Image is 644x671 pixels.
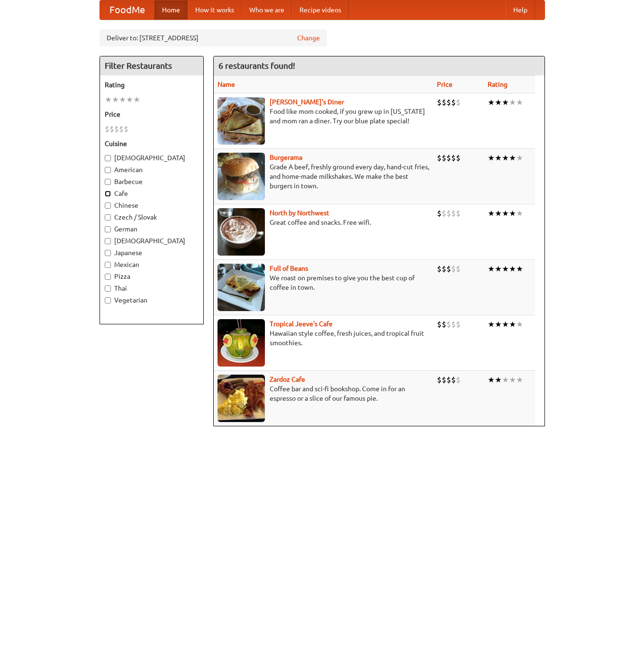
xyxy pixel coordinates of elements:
[218,218,429,227] p: Great coffee and snacks. Free wifi.
[516,97,523,108] li: ★
[495,375,502,385] li: ★
[218,319,265,367] img: jeeves.jpg
[105,272,199,281] label: Pizza
[105,177,199,186] label: Barbecue
[218,329,429,348] p: Hawaiian style coffee, fresh juices, and tropical fruit smoothies.
[119,124,124,134] li: $
[270,209,329,217] a: North by Northwest
[270,376,305,383] a: Zardoz Cafe
[218,375,265,422] img: zardoz.jpg
[218,208,265,256] img: north.jpg
[105,238,111,244] input: [DEMOGRAPHIC_DATA]
[105,236,199,246] label: [DEMOGRAPHIC_DATA]
[105,212,199,222] label: Czech / Slovak
[516,208,523,219] li: ★
[516,264,523,274] li: ★
[270,265,308,272] a: Full of Beans
[105,202,111,209] input: Chinese
[105,262,111,268] input: Mexican
[105,189,199,198] label: Cafe
[442,264,446,274] li: $
[488,208,495,219] li: ★
[105,285,111,292] input: Thai
[488,81,508,88] a: Rating
[509,208,516,219] li: ★
[509,97,516,108] li: ★
[105,248,199,257] label: Japanese
[126,94,133,105] li: ★
[495,208,502,219] li: ★
[437,264,442,274] li: $
[218,273,429,292] p: We roast on premises to give you the best cup of coffee in town.
[451,375,456,385] li: $
[297,33,320,43] a: Change
[105,165,199,175] label: American
[100,29,327,46] div: Deliver to: [STREET_ADDRESS]
[112,94,119,105] li: ★
[502,97,509,108] li: ★
[509,264,516,274] li: ★
[509,153,516,163] li: ★
[133,94,140,105] li: ★
[105,284,199,293] label: Thai
[105,250,111,256] input: Japanese
[105,297,111,303] input: Vegetarian
[516,153,523,163] li: ★
[105,110,199,119] h5: Price
[516,319,523,330] li: ★
[437,97,442,108] li: $
[488,97,495,108] li: ★
[270,98,344,106] a: [PERSON_NAME]'s Diner
[509,319,516,330] li: ★
[451,153,456,163] li: $
[456,97,461,108] li: $
[105,80,199,90] h5: Rating
[446,97,451,108] li: $
[218,264,265,311] img: beans.jpg
[119,94,126,105] li: ★
[105,191,111,197] input: Cafe
[516,375,523,385] li: ★
[218,81,235,88] a: Name
[446,319,451,330] li: $
[437,81,453,88] a: Price
[124,124,128,134] li: $
[437,319,442,330] li: $
[456,153,461,163] li: $
[105,260,199,269] label: Mexican
[105,139,199,148] h5: Cuisine
[502,208,509,219] li: ★
[270,320,333,328] a: Tropical Jeeve's Cafe
[451,208,456,219] li: $
[292,0,349,19] a: Recipe videos
[437,208,442,219] li: $
[442,375,446,385] li: $
[105,201,199,210] label: Chinese
[442,319,446,330] li: $
[451,97,456,108] li: $
[437,375,442,385] li: $
[451,264,456,274] li: $
[488,264,495,274] li: ★
[442,97,446,108] li: $
[456,375,461,385] li: $
[446,375,451,385] li: $
[502,153,509,163] li: ★
[270,154,302,161] a: Burgerama
[100,0,154,19] a: FoodMe
[488,153,495,163] li: ★
[242,0,292,19] a: Who we are
[446,208,451,219] li: $
[495,319,502,330] li: ★
[218,153,265,200] img: burgerama.jpg
[437,153,442,163] li: $
[502,319,509,330] li: ★
[105,214,111,221] input: Czech / Slovak
[218,384,429,403] p: Coffee bar and sci-fi bookshop. Come in for an espresso or a slice of our famous pie.
[188,0,242,19] a: How it works
[488,319,495,330] li: ★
